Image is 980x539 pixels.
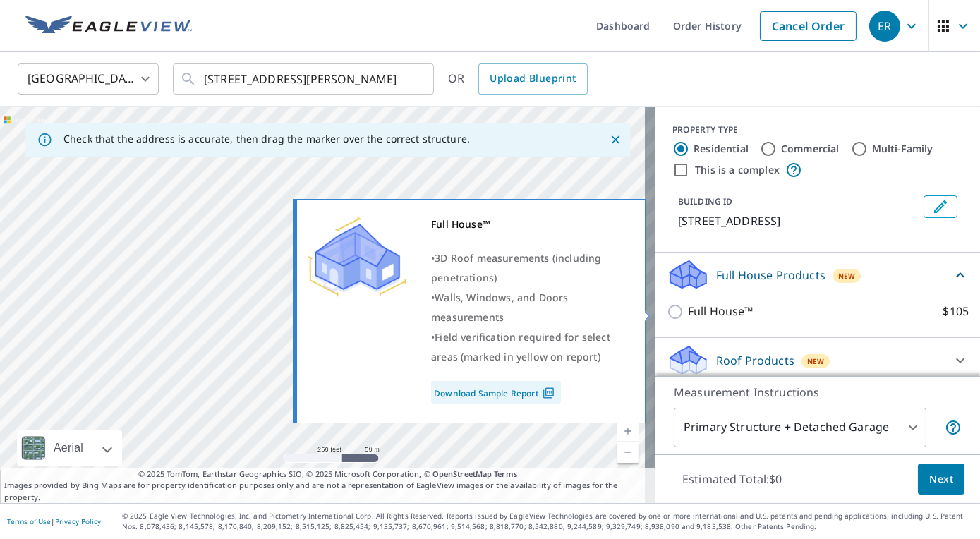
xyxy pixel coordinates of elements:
p: BUILDING ID [678,195,732,207]
p: Estimated Total: $0 [671,464,794,495]
button: Edit building 1 [924,195,957,218]
span: 3D Roof measurements (including penetrations) [431,251,601,284]
span: Your report will include the primary structure and a detached garage if one exists. [945,419,962,436]
div: OR [448,63,588,95]
p: © 2025 Eagle View Technologies, Inc. and Pictometry International Corp. All Rights Reserved. Repo... [122,511,973,532]
a: Upload Blueprint [478,63,587,95]
label: Commercial [781,142,840,156]
button: Next [918,464,964,495]
button: Close [606,131,624,149]
span: New [838,270,856,281]
a: Cancel Order [760,11,857,41]
span: © 2025 TomTom, Earthstar Geographics SIO, © 2025 Microsoft Corporation, © [138,468,517,480]
img: Premium [308,214,406,299]
div: Aerial [17,430,122,466]
div: Full House™ [431,214,627,234]
div: ER [869,11,900,42]
p: Check that the address is accurate, then drag the marker over the correct structure. [63,133,470,145]
p: [STREET_ADDRESS] [678,212,918,229]
p: Measurement Instructions [674,384,962,401]
div: Aerial [49,430,87,466]
p: Roof Products [716,352,794,369]
a: Current Level 17, Zoom Out [617,442,639,463]
div: Roof ProductsNew [667,344,969,377]
a: Download Sample Report [431,381,561,404]
span: Upload Blueprint [490,70,576,87]
label: This is a complex [695,163,780,177]
a: Terms [494,468,517,479]
p: | [7,517,101,526]
span: New [807,356,825,367]
a: OpenStreetMap [432,468,492,479]
div: Full House ProductsNew [667,258,969,291]
label: Residential [694,142,749,156]
div: • [431,248,627,288]
span: Next [929,471,953,488]
div: [GEOGRAPHIC_DATA] [18,59,159,99]
a: Privacy Policy [55,516,101,526]
div: Primary Structure + Detached Garage [674,408,926,447]
div: • [431,288,627,327]
img: EV Logo [25,16,192,37]
p: Full House Products [716,267,825,284]
span: Walls, Windows, and Doors measurements [431,291,568,324]
p: $105 [943,303,969,320]
a: Current Level 17, Zoom In [617,420,639,442]
span: Field verification required for select areas (marked in yellow on report) [431,330,610,363]
img: Pdf Icon [539,387,558,399]
div: • [431,327,627,367]
input: Search by address or latitude-longitude [204,59,405,99]
p: Full House™ [688,303,754,320]
div: PROPERTY TYPE [672,123,963,136]
a: Terms of Use [7,516,51,526]
label: Multi-Family [872,142,933,156]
